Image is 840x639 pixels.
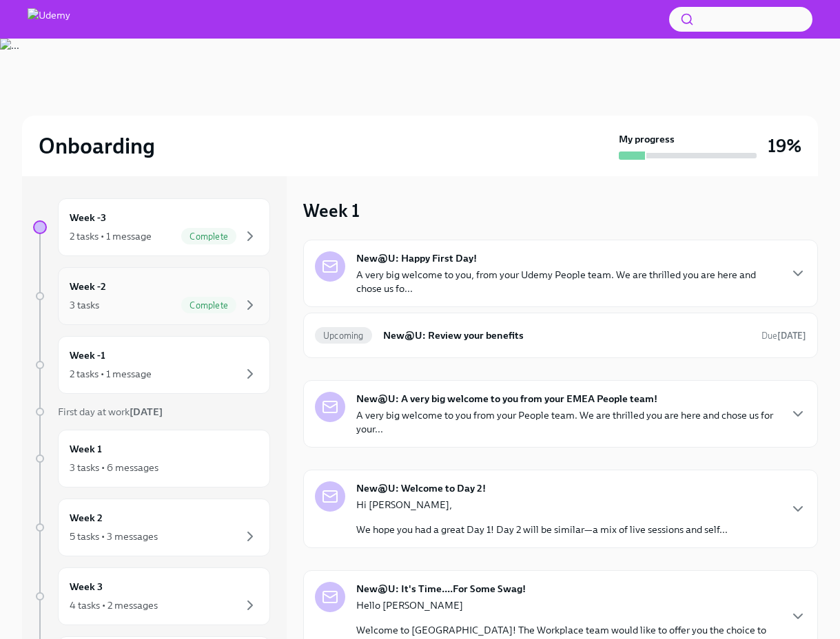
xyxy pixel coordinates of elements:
p: Hi [PERSON_NAME], [356,498,728,512]
h6: Week 2 [70,510,103,525]
div: 4 tasks • 2 messages [70,598,158,612]
a: Week -23 tasksComplete [33,267,270,325]
strong: New@U: It's Time....For Some Swag! [356,582,526,596]
h6: Week -2 [70,279,106,294]
strong: [DATE] [777,331,806,341]
strong: New@U: A very big welcome to you from your EMEA People team! [356,392,657,406]
a: Week 34 tasks • 2 messages [33,567,270,625]
div: 5 tasks • 3 messages [70,530,158,543]
strong: My progress [619,132,675,146]
span: Complete [181,231,236,242]
p: A very big welcome to you from your People team. We are thrilled you are here and chose us for yo... [356,408,779,436]
p: Hello [PERSON_NAME] [356,598,779,612]
p: We hope you had a great Day 1! Day 2 will be similar—a mix of live sessions and self... [356,523,728,536]
p: A very big welcome to you, from your Udemy People team. We are thrilled you are here and chose us... [356,268,779,295]
a: Week 13 tasks • 6 messages [33,430,270,488]
strong: [DATE] [130,406,163,418]
h3: Week 1 [303,198,360,223]
a: UpcomingNew@U: Review your benefitsDue[DATE] [315,324,806,346]
div: 2 tasks • 1 message [70,367,152,381]
span: October 16th, 2025 10:00 [761,329,806,342]
a: Week -12 tasks • 1 message [33,336,270,394]
img: Udemy [28,8,70,30]
span: First day at work [58,406,163,418]
strong: New@U: Welcome to Day 2! [356,481,486,495]
h2: Onboarding [39,132,155,160]
div: 3 tasks [70,298,99,312]
h6: Week -1 [70,348,105,363]
h6: Week 3 [70,579,103,594]
a: Week 25 tasks • 3 messages [33,499,270,556]
span: Due [761,331,806,341]
span: Complete [181,300,236,311]
h6: New@U: Review your benefits [383,328,750,343]
div: 2 tasks • 1 message [70,229,152,243]
h6: Week -3 [70,210,106,225]
div: 3 tasks • 6 messages [70,461,158,474]
strong: New@U: Happy First Day! [356,251,477,265]
h3: 19% [768,134,801,158]
h6: Week 1 [70,441,102,457]
a: First day at work[DATE] [33,405,270,419]
a: Week -32 tasks • 1 messageComplete [33,198,270,256]
span: Upcoming [315,331,372,341]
